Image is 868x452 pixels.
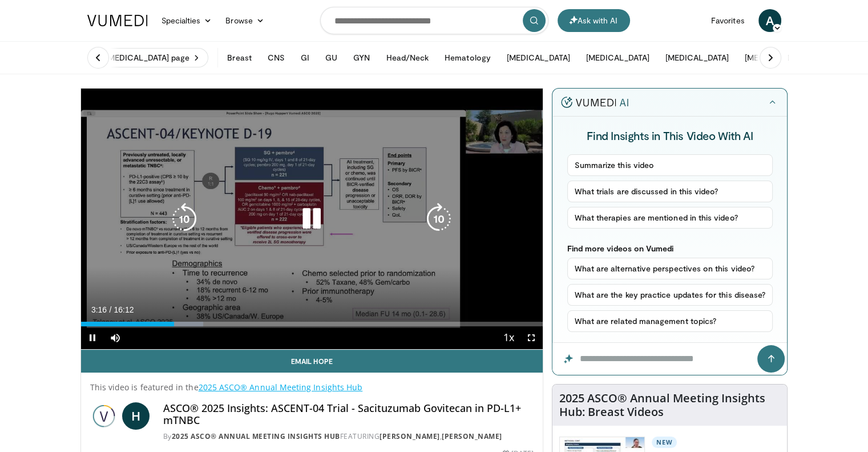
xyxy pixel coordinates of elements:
[552,343,787,375] input: Question for the AI
[567,181,773,202] button: What trials are discussed in this video?
[380,431,440,441] a: [PERSON_NAME]
[219,9,271,32] a: Browse
[172,431,340,441] a: 2025 ASCO® Annual Meeting Insights Hub
[567,284,773,306] button: What are the key practice updates for this disease?
[500,46,577,69] button: [MEDICAL_DATA]
[199,382,363,393] a: 2025 ASCO® Annual Meeting Insights Hub
[659,46,736,69] button: [MEDICAL_DATA]
[561,97,628,108] img: vumedi-ai-logo.v2.svg
[81,326,104,349] button: Pause
[559,391,780,419] h4: 2025 ASCO® Annual Meeting Insights Hub: Breast Videos
[442,431,502,441] a: [PERSON_NAME]
[122,402,150,430] a: H
[438,46,498,69] button: Hematology
[652,437,677,448] p: New
[567,207,773,229] button: What therapies are mentioned in this video?
[155,9,219,32] a: Specialties
[80,48,209,67] a: Visit [MEDICAL_DATA] page
[81,322,543,326] div: Progress Bar
[497,326,520,349] button: Playback Rate
[110,305,112,314] span: /
[114,305,134,314] span: 16:12
[104,326,127,349] button: Mute
[90,402,118,430] img: 2025 ASCO® Annual Meeting Insights Hub
[579,46,656,69] button: [MEDICAL_DATA]
[91,305,107,314] span: 3:16
[738,46,815,69] button: [MEDICAL_DATA]
[520,326,543,349] button: Fullscreen
[294,46,316,69] button: GI
[318,46,344,69] button: GU
[567,243,773,253] p: Find more videos on Vumedi
[567,258,773,279] button: What are alternative perspectives on this video?
[87,15,148,26] img: VuMedi Logo
[220,46,258,69] button: Breast
[704,9,752,32] a: Favorites
[81,89,543,350] video-js: Video Player
[567,154,773,176] button: Summarize this video
[558,9,630,32] button: Ask with AI
[163,431,534,442] div: By FEATURING ,
[320,7,548,34] input: Search topics, interventions
[346,46,377,69] button: GYN
[758,9,781,32] a: A
[261,46,292,69] button: CNS
[567,310,773,332] button: What are related management topics?
[379,46,435,69] button: Head/Neck
[567,128,773,143] h4: Find Insights in This Video With AI
[90,382,534,393] p: This video is featured in the
[163,402,534,427] h4: ASCO® 2025 Insights: ASCENT-04 Trial - Sacituzumab Govitecan in PD-L1+ mTNBC
[81,350,543,373] a: Email Hope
